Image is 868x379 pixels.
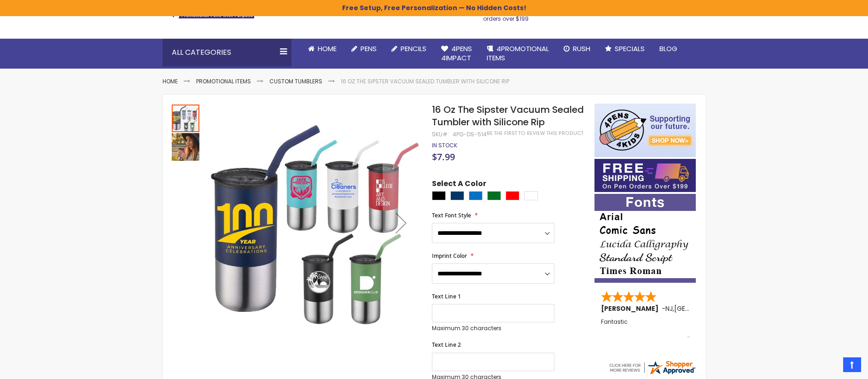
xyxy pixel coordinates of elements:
a: Home [163,77,178,85]
div: Next [383,104,419,343]
div: Navy Blue [450,191,464,200]
a: Rush [556,39,598,59]
div: Fantastic [601,319,690,338]
a: Custom Tumblers [269,77,322,85]
div: Availability [432,142,457,149]
a: 4pens.com certificate URL [608,370,696,378]
span: 4Pens 4impact [441,44,472,63]
span: Home [318,44,337,53]
div: White [524,191,538,200]
a: Pencils [384,39,434,59]
p: Maximum 30 characters [432,325,554,332]
li: 16 Oz The Sipster Vacuum Sealed Tumbler with Silicone Rip [341,78,509,85]
a: 4PROMOTIONALITEMS [479,39,556,69]
img: 16 Oz The Sipster Vacuum Sealed Tumbler with Silicone Rip [210,117,420,327]
span: Pens [361,44,377,53]
img: 4pens.com widget logo [608,359,696,376]
span: NJ [665,304,673,313]
span: 4PROMOTIONAL ITEMS [487,44,549,63]
a: Home [301,39,344,59]
span: $7.99 [432,151,455,163]
span: Text Line 2 [432,341,461,349]
a: Specials [598,39,652,59]
span: Imprint Color [432,252,467,260]
a: Top [843,357,861,372]
div: Blue Light [469,191,483,200]
span: [PERSON_NAME] [601,304,662,313]
img: font-personalization-examples [594,194,696,283]
span: In stock [432,141,457,149]
div: Black [432,191,446,200]
div: Green [487,191,501,200]
a: 4Pens4impact [434,39,479,69]
a: Promotional Items [196,77,251,85]
a: Blog [652,39,685,59]
div: 16 Oz The Sipster Vacuum Sealed Tumbler with Silicone Rip [172,104,200,132]
img: 4pens 4 kids [594,104,696,157]
span: Blog [659,44,677,53]
img: 16 Oz The Sipster Vacuum Sealed Tumbler with Silicone Rip [172,133,199,161]
strong: SKU [432,130,449,138]
span: Specials [615,44,645,53]
span: - , [662,304,742,313]
a: Be the first to review this product [487,130,583,137]
div: All Categories [163,39,291,66]
span: 16 Oz The Sipster Vacuum Sealed Tumbler with Silicone Rip [432,103,584,128]
div: 4PG-DS-514 [453,131,487,138]
div: 16 Oz The Sipster Vacuum Sealed Tumbler with Silicone Rip [172,132,199,161]
span: Text Line 1 [432,292,461,300]
span: [GEOGRAPHIC_DATA] [674,304,742,313]
span: Pencils [401,44,426,53]
span: Rush [573,44,590,53]
span: Text Font Style [432,211,471,219]
a: Pens [344,39,384,59]
img: Free shipping on orders over $199 [594,159,696,192]
div: Red [506,191,519,200]
span: Select A Color [432,179,486,191]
